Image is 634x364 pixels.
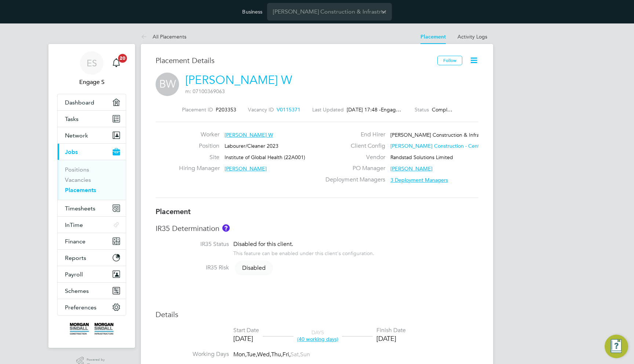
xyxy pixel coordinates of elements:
span: P203353 [216,106,236,113]
span: [PERSON_NAME] [390,165,433,172]
a: Tasks [58,111,126,127]
span: Sat, [291,351,300,358]
a: Dashboard [58,94,126,110]
a: ESEngage S [57,51,126,87]
b: Placement [156,207,191,216]
label: End Hirer [324,131,385,139]
a: Positions [65,166,89,173]
label: Business [242,8,262,15]
span: Mon, [233,351,247,358]
button: Reports [58,250,126,266]
h3: IR35 Determination [156,224,478,233]
a: Go to home page [57,323,126,335]
span: BW [156,73,179,96]
span: InTime [65,221,83,228]
label: Worker [179,131,219,139]
span: Jobs [65,148,78,155]
label: Placement ID [182,106,213,113]
div: Jobs [58,160,126,200]
span: [PERSON_NAME] Construction - Central [390,143,485,149]
span: Compl… [432,106,452,113]
a: 20 [109,51,124,75]
span: Wed, [257,351,271,358]
span: Timesheets [65,205,95,212]
label: PO Manager [324,165,385,172]
span: Payroll [65,271,83,278]
span: [PERSON_NAME] [225,165,267,172]
a: [PERSON_NAME] W [185,73,292,87]
div: DAYS [294,329,342,342]
span: Disabled for this client. [233,240,293,248]
button: InTime [58,217,126,233]
a: Vacancies [65,176,91,183]
span: [PERSON_NAME] Construction & Infrast… [390,132,488,138]
span: V0115371 [277,106,300,113]
span: Tasks [65,115,79,122]
span: Tue, [247,351,257,358]
label: Working Days [156,350,229,358]
span: Dashboard [65,99,94,106]
h3: Details [156,310,478,319]
label: IR35 Risk [156,264,229,272]
span: 20 [118,54,127,63]
span: Powered by [87,357,107,363]
label: Last Updated [312,106,344,113]
a: Placements [65,187,96,194]
span: Network [65,132,88,139]
span: Fri, [283,351,291,358]
label: Deployment Managers [324,176,385,184]
span: [PERSON_NAME] W [225,132,273,138]
div: [DATE] [376,334,406,343]
a: Activity Logs [458,33,487,40]
button: Finance [58,233,126,249]
button: Schemes [58,283,126,299]
button: Jobs [58,144,126,160]
button: Payroll [58,266,126,282]
h3: Placement Details [156,56,432,65]
span: Engag… [381,106,403,113]
button: Preferences [58,299,126,315]
span: Schemes [65,287,89,294]
span: Reports [65,254,86,261]
label: Client Config [324,142,385,150]
span: Thu, [271,351,283,358]
span: ES [87,58,97,68]
a: Placement [420,34,446,40]
nav: Main navigation [48,44,135,348]
span: Finance [65,238,85,245]
label: Hiring Manager [179,165,219,172]
label: IR35 Status [156,240,229,248]
button: Engage Resource Center [605,335,628,358]
div: Finish Date [376,327,406,334]
span: Randstad Solutions Limited [390,154,453,161]
button: Network [58,127,126,143]
a: All Placements [141,33,186,40]
label: Position [179,142,219,150]
span: Engage S [57,78,126,87]
label: Site [179,154,219,161]
button: About IR35 [222,224,230,232]
button: Follow [437,56,462,65]
span: [DATE] 17:48 - [347,106,381,113]
span: m: 07100369063 [185,88,225,95]
span: Institute of Global Health (22A001) [225,154,305,161]
div: [DATE] [233,334,259,343]
button: Timesheets [58,200,126,216]
label: Status [415,106,429,113]
span: Labourer/Cleaner 2023 [225,143,278,149]
img: morgansindall-logo-retina.png [70,323,114,335]
span: Sun [300,351,310,358]
span: (40 working days) [297,336,338,342]
label: Vendor [324,154,385,161]
span: Preferences [65,304,96,311]
span: Disabled [235,261,273,275]
div: Start Date [233,327,259,334]
label: Vacancy ID [248,106,274,113]
div: This feature can be enabled under this client's configuration. [233,248,374,257]
span: 3 Deployment Managers [390,177,448,183]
